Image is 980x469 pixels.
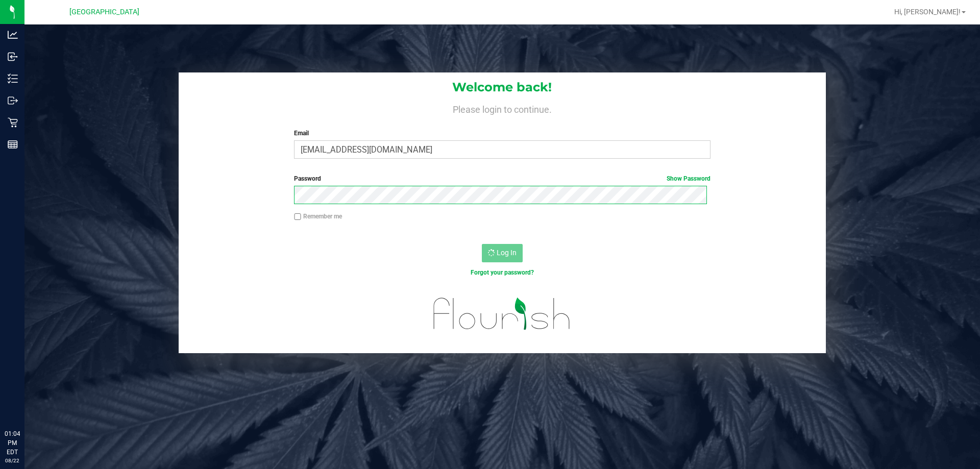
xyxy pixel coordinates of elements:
[179,81,826,94] h1: Welcome back!
[421,288,583,340] img: flourish_logo.svg
[5,429,20,457] p: 01:04 PM EDT
[894,8,961,16] span: Hi, [PERSON_NAME]!
[482,244,523,262] button: Log In
[8,95,18,106] inline-svg: Outbound
[497,249,517,257] span: Log In
[8,73,18,84] inline-svg: Inventory
[5,457,20,464] p: 08/22
[294,175,321,182] span: Password
[294,129,710,138] label: Email
[471,269,534,276] a: Forgot your password?
[179,102,826,114] h4: Please login to continue.
[8,30,18,40] inline-svg: Analytics
[294,212,342,221] label: Remember me
[294,213,301,220] input: Remember me
[667,175,710,182] a: Show Password
[8,139,18,150] inline-svg: Reports
[69,8,139,16] span: [GEOGRAPHIC_DATA]
[8,117,18,128] inline-svg: Retail
[8,52,18,62] inline-svg: Inbound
